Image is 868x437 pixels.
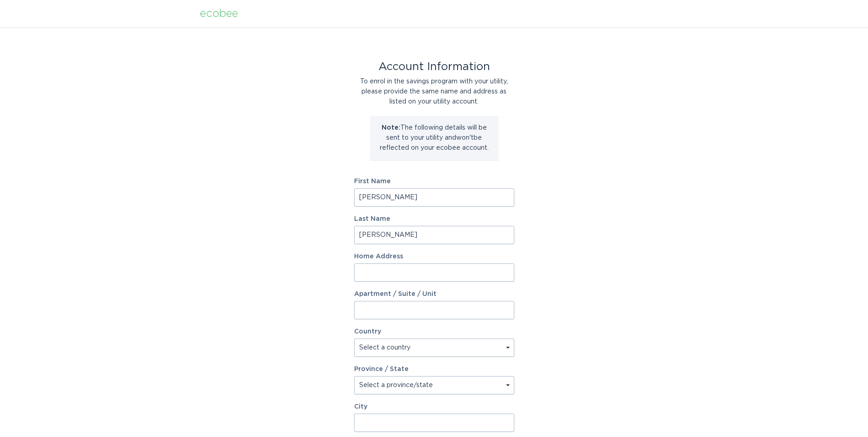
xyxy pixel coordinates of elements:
[200,9,238,19] div: ecobee
[377,123,491,153] p: The following details will be sent to your utility and won't be reflected on your ecobee account.
[354,253,514,260] label: Home Address
[354,328,381,335] label: Country
[354,76,514,107] div: To enrol in the savings program with your utility, please provide the same name and address as li...
[382,125,400,131] strong: Note:
[354,291,514,297] label: Apartment / Suite / Unit
[354,178,514,185] label: First Name
[354,366,409,372] label: Province / State
[354,404,514,410] label: City
[354,216,514,222] label: Last Name
[354,62,514,72] div: Account Information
